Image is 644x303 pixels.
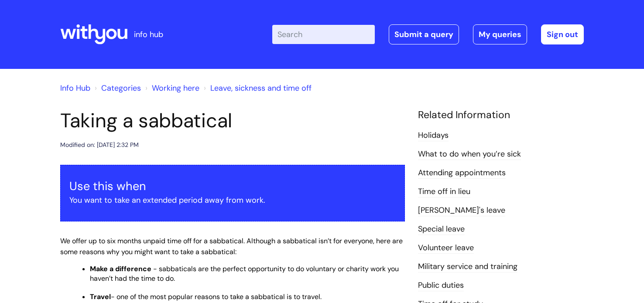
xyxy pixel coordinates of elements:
[418,280,464,291] a: Public duties
[418,109,584,121] h4: Related Information
[92,81,141,95] li: Solution home
[418,224,465,235] a: Special leave
[210,83,312,93] a: Leave, sickness and time off
[272,24,584,44] div: | -
[152,83,199,93] a: Working here
[202,81,312,95] li: Leave, sickness and time off
[541,24,584,44] a: Sign out
[111,292,322,301] span: - one of the most popular reasons to take a sabbatical is to travel.
[101,83,141,93] a: Categories
[389,24,459,44] a: Submit a query
[60,140,139,150] div: Modified on: [DATE] 2:32 PM
[90,292,111,301] strong: Travel
[143,81,199,95] li: Working here
[90,264,399,283] span: - sabbaticals are the perfect opportunity to do voluntary or charity work you haven’t had the tim...
[418,261,517,272] a: Military service and training
[418,242,474,254] a: Volunteer leave
[60,236,403,256] span: We offer up to six months unpaid time off for a sabbatical. Although a sabbatical isn’t for every...
[418,205,505,216] a: [PERSON_NAME]'s leave
[272,25,375,44] input: Search
[473,24,527,44] a: My queries
[69,193,396,207] p: You want to take an extended period away from work.
[60,83,90,93] a: Info Hub
[418,130,449,141] a: Holidays
[134,27,163,41] p: info hub
[90,264,151,273] strong: Make a difference
[418,149,521,160] a: What to do when you’re sick
[418,186,470,197] a: Time off in lieu
[69,179,396,193] h3: Use this when
[418,167,506,179] a: Attending appointments
[60,109,405,133] h1: Taking a sabbatical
